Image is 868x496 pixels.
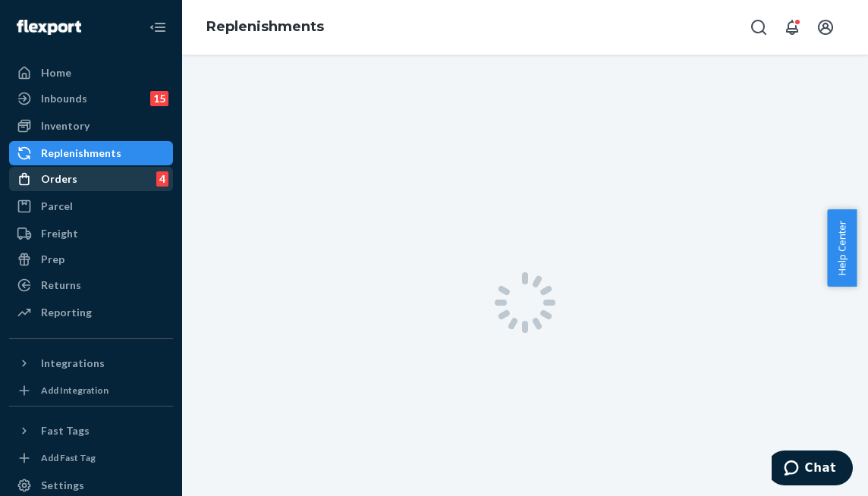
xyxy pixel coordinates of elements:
[9,351,173,375] button: Integrations
[41,423,90,438] div: Fast Tags
[41,171,77,187] div: Orders
[41,226,78,241] div: Freight
[41,252,64,267] div: Prep
[150,91,168,106] div: 15
[9,167,173,191] a: Orders4
[9,247,173,272] a: Prep
[9,300,173,325] a: Reporting
[41,199,73,214] div: Parcel
[9,381,173,400] a: Add Integration
[41,451,96,464] div: Add Fast Tag
[9,273,173,297] a: Returns
[41,305,92,320] div: Reporting
[744,12,774,42] button: Open Search Box
[9,141,173,165] a: Replenishments
[41,118,90,133] div: Inventory
[772,450,853,488] iframe: Opens a widget where you can chat to one of our agents
[143,12,173,42] button: Close Navigation
[41,478,84,493] div: Settings
[206,18,324,35] a: Replenishments
[9,221,173,246] a: Freight
[41,146,121,161] div: Replenishments
[777,12,807,42] button: Open notifications
[41,65,71,80] div: Home
[194,5,336,49] ol: breadcrumbs
[41,356,105,371] div: Integrations
[9,194,173,218] a: Parcel
[9,86,173,111] a: Inbounds15
[41,91,87,106] div: Inbounds
[17,20,81,35] img: Flexport logo
[827,209,857,287] button: Help Center
[41,384,108,397] div: Add Integration
[156,171,168,187] div: 4
[9,449,173,467] a: Add Fast Tag
[41,278,81,293] div: Returns
[9,419,173,443] button: Fast Tags
[810,12,841,42] button: Open account menu
[9,61,173,85] a: Home
[9,114,173,138] a: Inventory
